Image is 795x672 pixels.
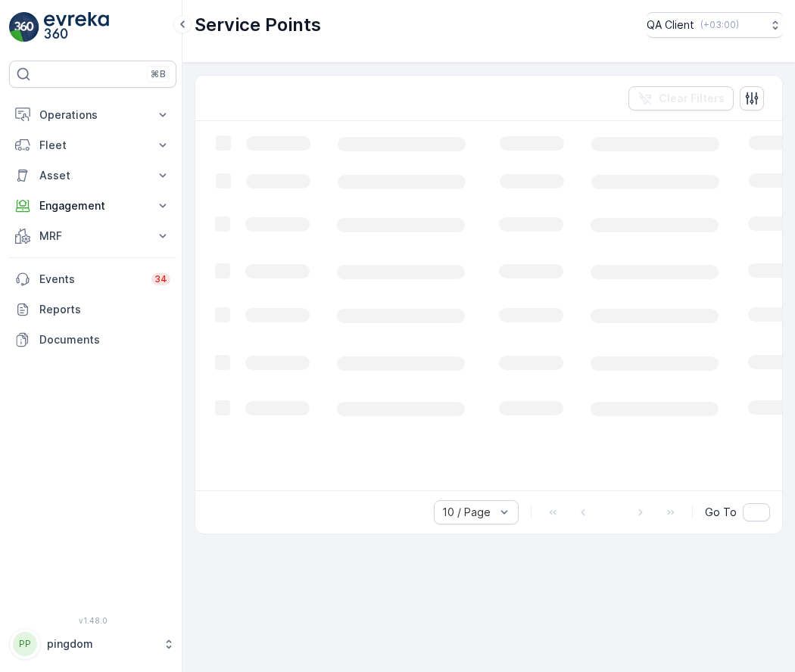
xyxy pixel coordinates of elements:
p: ( +03:00 ) [700,19,739,31]
p: Engagement [39,198,146,213]
a: Reports [9,294,176,325]
button: PPpingdom [9,628,176,660]
p: pingdom [47,636,155,652]
p: Clear Filters [659,91,725,106]
img: logo [9,12,39,42]
p: QA Client [647,17,694,33]
img: logo_light-DOdMpM7g.png [44,12,109,42]
p: Documents [39,332,170,347]
button: Engagement [9,191,176,221]
button: Asset [9,160,176,191]
p: Fleet [39,138,146,153]
p: ⌘B [151,68,166,80]
button: QA Client(+03:00) [647,12,783,38]
p: MRF [39,229,146,244]
a: Events34 [9,264,176,294]
div: PP [13,632,37,656]
a: Documents [9,325,176,355]
p: Reports [39,302,170,317]
span: Go To [705,505,737,520]
button: Fleet [9,130,176,160]
button: MRF [9,221,176,251]
button: Clear Filters [628,86,734,110]
p: Operations [39,107,146,123]
button: Operations [9,100,176,130]
p: Events [39,272,142,287]
p: Asset [39,168,146,183]
p: Service Points [195,13,321,37]
p: 34 [154,273,167,285]
span: v 1.48.0 [9,616,176,625]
